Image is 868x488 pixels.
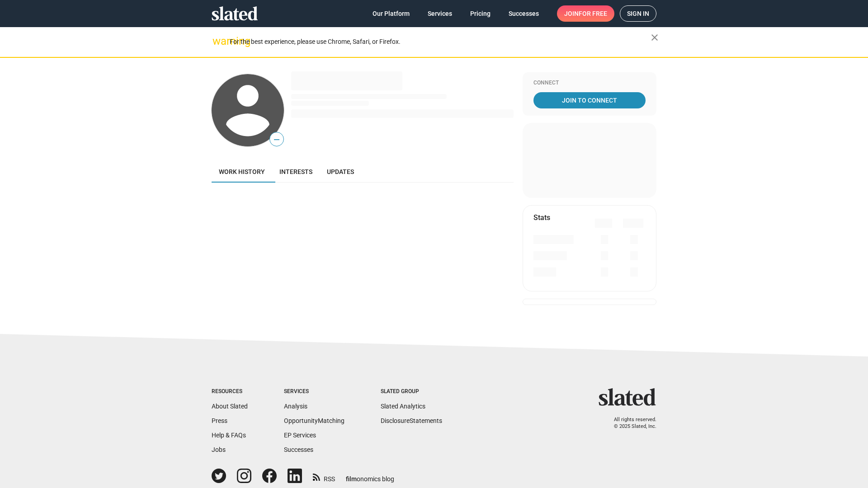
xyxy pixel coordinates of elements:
span: Sign in [627,6,649,21]
div: Resources [212,388,248,395]
a: EP Services [284,432,316,439]
span: Our Platform [373,5,410,22]
a: Joinfor free [557,5,614,22]
div: Services [284,388,344,395]
mat-icon: close [649,32,660,43]
a: Press [212,417,227,424]
span: Pricing [470,5,491,22]
span: — [270,134,283,145]
a: filmonomics blog [346,468,394,483]
span: for free [579,5,607,22]
span: Interests [279,168,312,175]
a: Successes [501,5,546,22]
a: Slated Analytics [381,403,425,410]
mat-card-title: Stats [533,213,550,222]
span: Services [428,5,452,22]
span: Join [564,5,607,22]
a: Jobs [212,446,226,453]
a: Sign in [620,5,656,22]
span: Join To Connect [535,92,644,108]
p: All rights reserved. © 2025 Slated, Inc. [604,417,656,430]
span: film [346,475,357,483]
div: For the best experience, please use Chrome, Safari, or Firefox. [230,36,651,48]
a: OpportunityMatching [284,417,344,424]
span: Successes [509,5,539,22]
a: Analysis [284,403,307,410]
div: Slated Group [381,388,442,395]
a: Help & FAQs [212,432,246,439]
a: Work history [212,161,272,183]
span: Work history [219,168,265,175]
a: Our Platform [365,5,417,22]
a: Services [420,5,459,22]
a: Interests [272,161,320,183]
a: RSS [313,469,335,483]
a: Updates [320,161,361,183]
a: About Slated [212,403,248,410]
a: Join To Connect [533,92,646,108]
a: Pricing [463,5,498,22]
mat-icon: warning [212,36,223,47]
a: DisclosureStatements [381,417,442,424]
a: Successes [284,446,313,453]
div: Connect [533,80,646,87]
span: Updates [327,168,354,175]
